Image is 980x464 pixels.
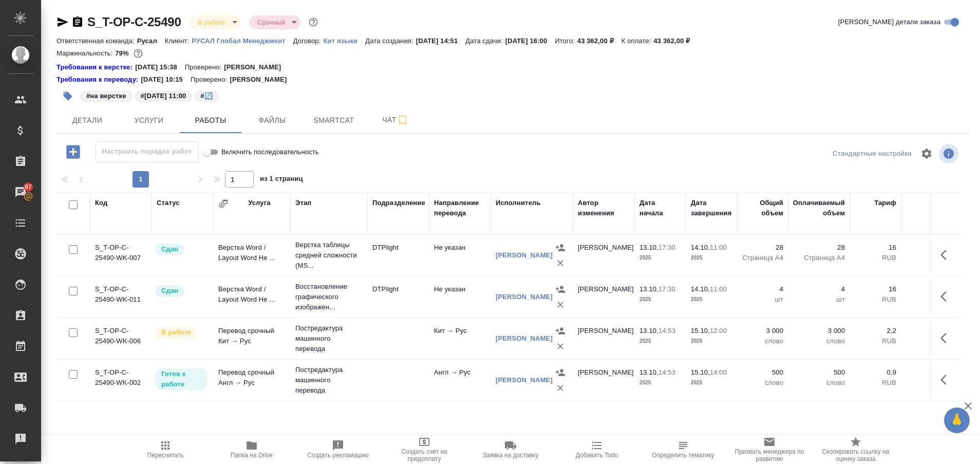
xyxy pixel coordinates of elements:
a: РУСАЛ Глобал Менеджмент [192,36,293,45]
p: RUB [855,378,896,388]
p: [DATE] 15:38 [135,62,185,72]
span: Услуги [124,114,174,127]
a: S_T-OP-C-25490 [87,15,181,29]
span: 🔄️ [193,91,219,100]
p: #на верстке [86,91,126,101]
a: [PERSON_NAME] [496,335,553,342]
div: Нажми, чтобы открыть папку с инструкцией [56,75,141,85]
div: Дата завершения [691,198,732,218]
p: Готов к работе [161,369,201,389]
span: Работы [186,114,235,127]
div: Тариф [874,198,896,208]
p: 2025 [639,294,681,305]
p: В работе [161,327,191,338]
span: Включить последовательность [221,147,319,157]
p: 13.10, [639,368,658,376]
p: 15.10, [691,368,710,376]
p: 17:30 [658,244,675,251]
p: 14.10, [691,244,710,251]
button: Назначить [553,323,568,339]
p: 4 [794,284,845,294]
button: Удалить [553,255,568,271]
p: [DATE] 14:51 [416,37,466,45]
p: 3 000 [794,326,845,336]
p: 28 [742,243,783,253]
span: Посмотреть информацию [939,144,960,163]
button: Добавить работу [59,141,87,162]
span: Скопировать ссылку на оценку заказа [819,448,893,462]
td: Перевод срочный Англ → Рус [213,362,290,398]
p: Русал [137,37,165,45]
a: Требования к верстке: [56,62,135,72]
a: Кит языки [323,36,365,45]
div: В работе [249,15,300,29]
button: Назначить [553,240,568,255]
p: 64 [907,284,953,294]
p: #[DATE] 11:00 [141,91,186,101]
p: [PERSON_NAME] [230,75,294,85]
td: [PERSON_NAME] [573,321,634,357]
div: Дата начала [639,198,681,218]
p: 2025 [691,336,732,346]
td: [PERSON_NAME] [573,362,634,398]
td: Не указан [429,237,491,273]
p: 13.10, [639,285,658,293]
div: split button [830,146,914,162]
p: Страница А4 [794,253,845,263]
p: 2,2 [855,326,896,336]
div: Оплачиваемый объем [793,198,845,218]
p: RUB [907,294,953,305]
p: 79% [115,49,131,57]
span: Smartcat [309,114,359,127]
td: DTPlight [367,237,429,273]
p: Проверено: [185,62,224,72]
td: Верстка Word / Layout Word Не ... [213,237,290,273]
div: Менеджер проверил работу исполнителя, передает ее на следующий этап [154,243,208,256]
p: [PERSON_NAME] [224,62,289,72]
p: слово [742,378,783,388]
p: Дата создания: [365,37,416,45]
p: Проверено: [191,75,230,85]
button: Удалить [553,339,568,354]
p: 14:53 [658,368,675,376]
p: [DATE] 16:00 [505,37,555,45]
a: [PERSON_NAME] [496,376,553,384]
p: Дата сдачи: [465,37,505,45]
p: 16 [855,243,896,253]
p: 2025 [639,336,681,346]
div: Услуга [248,198,270,208]
div: Общий объем [742,198,783,218]
div: Этап [295,198,311,208]
p: шт [742,294,783,305]
div: В работе [190,15,241,29]
p: RUB [907,253,953,263]
span: Детали [63,114,112,127]
td: Перевод срочный Кит → Рус [213,321,290,357]
td: [PERSON_NAME] [573,279,634,315]
p: Постредактура машинного перевода [295,323,362,354]
button: Назначить [553,282,568,297]
p: К оплате: [621,37,654,45]
a: Требования к переводу: [56,75,141,85]
p: шт [794,294,845,305]
button: Доп статусы указывают на важность/срочность заказа [307,15,320,29]
a: 97 [3,179,39,205]
p: RUB [855,253,896,263]
span: на верстке [79,91,134,100]
p: 14.10, [691,285,710,293]
button: Назначить [553,365,568,380]
p: [DATE] 10:15 [141,75,191,85]
button: Здесь прячутся важные кнопки [934,243,959,267]
p: #🔄️ [200,91,212,101]
p: 450 [907,367,953,378]
td: Кит → Рус [429,321,491,357]
p: 16 [855,284,896,294]
p: Кит языки [323,37,365,45]
span: Файлы [248,114,297,127]
td: S_T-OP-C-25490-WK-002 [90,362,152,398]
p: 500 [742,367,783,378]
span: 97 [18,182,38,192]
button: Здесь прячутся важные кнопки [934,367,959,392]
svg: Подписаться [397,114,409,126]
p: Страница А4 [742,253,783,263]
